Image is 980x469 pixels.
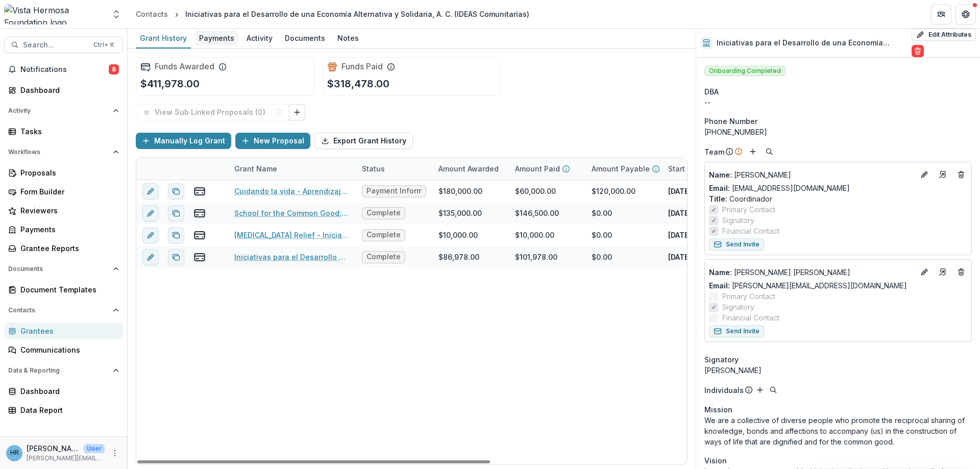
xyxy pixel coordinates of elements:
[20,284,115,295] div: Document Templates
[136,29,191,48] a: Grant History
[704,385,744,396] p: Individuals
[185,9,529,19] div: Iniciativas para el Desarrollo de una Economía Alternativa y Solidaria, A. C. (IDEAS Comunitarias)
[722,302,754,312] span: Signatory
[333,29,363,48] a: Notes
[4,183,123,200] a: Form Builder
[704,97,972,108] div: --
[234,252,350,262] a: Iniciativas para el Desarrollo de una Economía Alternativa y Solidaria, A.C. - Iniciativas para e...
[109,4,124,24] button: Open entity switcher
[228,158,356,180] div: Grant Name
[142,227,159,243] button: edit
[709,268,732,277] span: Name :
[662,158,739,180] div: Start Date
[242,29,277,48] a: Activity
[327,76,389,91] p: $318,478.00
[155,108,269,117] p: View Sub Linked Proposals ( 0 )
[20,167,115,178] div: Proposals
[668,186,691,196] p: [DATE]
[23,41,87,50] span: Search...
[704,86,719,97] span: DBA
[709,267,914,278] p: [PERSON_NAME] [PERSON_NAME]
[155,62,214,71] h2: Funds Awarded
[20,326,115,336] div: Grantees
[438,186,482,196] div: $180,000.00
[168,249,184,265] button: Duplicate proposal
[140,76,200,91] p: $411,978.00
[20,344,115,355] div: Communications
[4,103,123,119] button: Open Activity
[4,362,123,379] button: Open Data & Reporting
[704,365,972,376] div: [PERSON_NAME]
[592,186,635,196] div: $120,000.00
[20,243,115,254] div: Grantee Reports
[281,31,329,45] div: Documents
[592,252,612,262] div: $0.00
[4,261,123,277] button: Open Documents
[515,230,554,240] div: $10,000.00
[4,123,123,140] a: Tasks
[754,384,766,396] button: Add
[4,341,123,358] a: Communications
[515,208,559,218] div: $146,500.00
[356,158,432,180] div: Status
[709,281,730,290] span: Email:
[195,29,238,48] a: Payments
[438,208,482,218] div: $135,000.00
[168,227,184,243] button: Duplicate proposal
[955,168,967,181] button: Deletes
[193,229,206,241] button: view-payments
[668,208,691,218] p: [DATE]
[8,367,109,374] span: Data & Reporting
[704,354,739,365] span: Signatory
[717,39,908,47] h2: Iniciativas para el Desarrollo de una Economía Alternativa y Solidaria, A. C. (IDEAS Comunitarias)
[10,450,19,456] div: Hannah Roosendaal
[709,183,850,193] a: Email: [EMAIL_ADDRESS][DOMAIN_NAME]
[747,145,759,158] button: Add
[722,204,775,215] span: Primary Contact
[142,249,159,265] button: edit
[515,186,556,196] div: $60,000.00
[136,31,191,45] div: Grant History
[289,104,305,120] button: Link Grants
[366,187,422,195] span: Payment Information
[132,7,172,21] a: Contacts
[8,149,109,156] span: Workflows
[668,230,691,240] p: [DATE]
[142,183,159,200] button: edit
[704,116,757,127] span: Phone Number
[709,169,914,180] a: Name: [PERSON_NAME]
[20,65,109,74] span: Notifications
[20,405,115,415] div: Data Report
[4,402,123,418] a: Data Report
[136,133,231,149] button: Manually Log Grant
[168,183,184,200] button: Duplicate proposal
[193,207,206,219] button: view-payments
[20,224,115,235] div: Payments
[168,205,184,221] button: Duplicate proposal
[935,264,951,280] a: Go to contact
[142,205,159,221] button: edit
[592,230,612,240] div: $0.00
[592,163,650,174] p: Amount Payable
[709,194,727,203] span: Title :
[84,444,105,453] p: User
[4,221,123,238] a: Payments
[341,62,383,71] h2: Funds Paid
[704,127,972,137] div: [PHONE_NUMBER]
[4,281,123,298] a: Document Templates
[709,170,732,179] span: Name :
[931,4,951,24] button: Partners
[709,193,967,204] p: Coordinador
[4,82,123,98] a: Dashboard
[4,202,123,219] a: Reviewers
[235,133,310,149] button: New Proposal
[585,158,662,180] div: Amount Payable
[438,252,479,262] div: $86,978.00
[234,186,350,196] a: Cuidando la vida - Aprendizajes y acciones colectivas para el bien común, la sustentabilidad y la...
[8,107,109,114] span: Activity
[709,280,907,291] a: Email: [PERSON_NAME][EMAIL_ADDRESS][DOMAIN_NAME]
[20,205,115,216] div: Reviewers
[4,323,123,339] a: Grantees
